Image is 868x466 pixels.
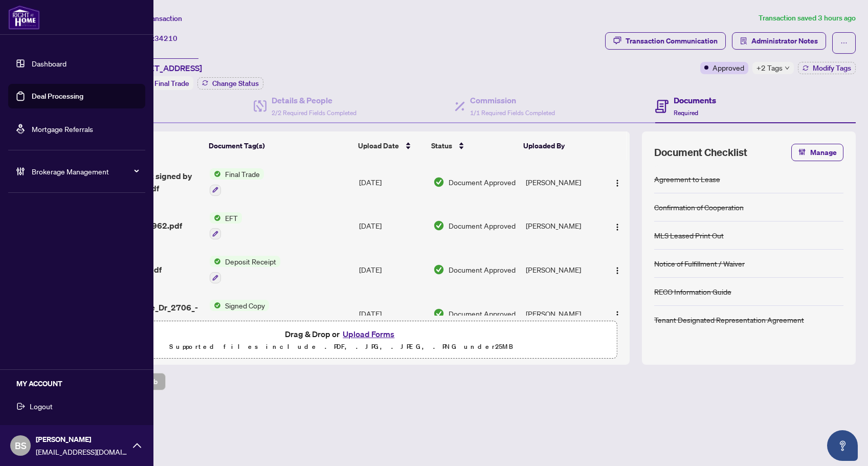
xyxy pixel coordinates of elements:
[285,327,397,341] span: Drag & Drop or
[613,223,621,231] img: Logo
[751,33,818,49] span: Administrator Notes
[127,62,202,74] span: [STREET_ADDRESS]
[798,62,856,74] button: Modify Tags
[609,217,626,234] button: Logo
[210,168,264,196] button: Status IconFinal Trade
[66,321,617,359] span: Drag & Drop orUpload FormsSupported files include .PDF, .JPG, .JPEG, .PNG under25MB
[522,204,604,248] td: [PERSON_NAME]
[433,308,444,319] img: Document Status
[212,80,259,87] span: Change Status
[15,438,27,453] span: BS
[36,434,128,445] span: [PERSON_NAME]
[36,446,128,457] span: [EMAIL_ADDRESS][DOMAIN_NAME]
[813,64,851,72] span: Modify Tags
[221,168,264,180] span: Final Trade
[740,37,747,45] span: solution
[654,258,745,269] div: Notice of Fulfillment / Waiver
[449,264,516,275] span: Document Approved
[127,76,193,90] div: Status:
[355,248,429,292] td: [DATE]
[210,168,221,180] img: Status Icon
[613,267,621,275] img: Logo
[756,62,783,74] span: +2 Tags
[8,397,145,415] button: Logout
[522,160,604,204] td: [PERSON_NAME]
[154,79,189,88] span: Final Trade
[609,261,626,278] button: Logo
[613,310,621,319] img: Logo
[205,131,353,160] th: Document Tag(s)
[605,32,726,50] button: Transaction Communication
[449,220,516,231] span: Document Approved
[210,256,221,267] img: Status Icon
[210,300,283,327] button: Status IconSigned Copy
[433,220,444,231] img: Document Status
[759,12,856,24] article: Transaction saved 3 hours ago
[32,92,83,101] a: Deal Processing
[355,292,429,336] td: [DATE]
[654,145,747,160] span: Document Checklist
[221,256,280,267] span: Deposit Receipt
[272,94,357,106] h4: Details & People
[654,286,731,297] div: RECO Information Guide
[433,176,444,188] img: Document Status
[210,212,221,224] img: Status Icon
[221,300,269,311] span: Signed Copy
[654,314,804,325] div: Tenant Designated Representation Agreement
[449,308,516,319] span: Document Approved
[16,378,145,389] h5: MY ACCOUNT
[32,124,93,134] a: Mortgage Referrals
[732,32,826,50] button: Administrator Notes
[613,179,621,187] img: Logo
[30,398,53,414] span: Logout
[522,292,604,336] td: [PERSON_NAME]
[210,256,280,283] button: Status IconDeposit Receipt
[210,300,221,311] img: Status Icon
[654,173,720,185] div: Agreement to Lease
[785,65,790,71] span: down
[433,264,444,275] img: Document Status
[449,176,516,188] span: Document Approved
[609,305,626,322] button: Logo
[72,341,611,353] p: Supported files include .PDF, .JPG, .JPEG, .PNG under 25 MB
[840,39,848,47] span: ellipsis
[272,109,357,117] span: 2/2 Required Fields Completed
[355,204,429,248] td: [DATE]
[810,144,837,161] span: Manage
[221,212,242,224] span: EFT
[654,230,724,241] div: MLS Leased Print Out
[32,59,66,68] a: Dashboard
[8,5,40,30] img: logo
[154,34,177,43] span: 34210
[626,33,718,49] div: Transaction Communication
[470,109,555,117] span: 1/1 Required Fields Completed
[470,94,555,106] h4: Commission
[674,109,698,117] span: Required
[522,248,604,292] td: [PERSON_NAME]
[427,131,519,160] th: Status
[197,77,263,90] button: Change Status
[654,202,744,213] div: Confirmation of Cooperation
[519,131,600,160] th: Uploaded By
[355,160,429,204] td: [DATE]
[358,140,399,151] span: Upload Date
[674,94,716,106] h4: Documents
[827,430,858,461] button: Open asap
[210,212,242,240] button: Status IconEFT
[713,62,744,73] span: Approved
[32,166,138,177] span: Brokerage Management
[340,327,397,341] button: Upload Forms
[354,131,428,160] th: Upload Date
[127,14,182,23] span: View Transaction
[791,144,843,161] button: Manage
[609,174,626,190] button: Logo
[431,140,452,151] span: Status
